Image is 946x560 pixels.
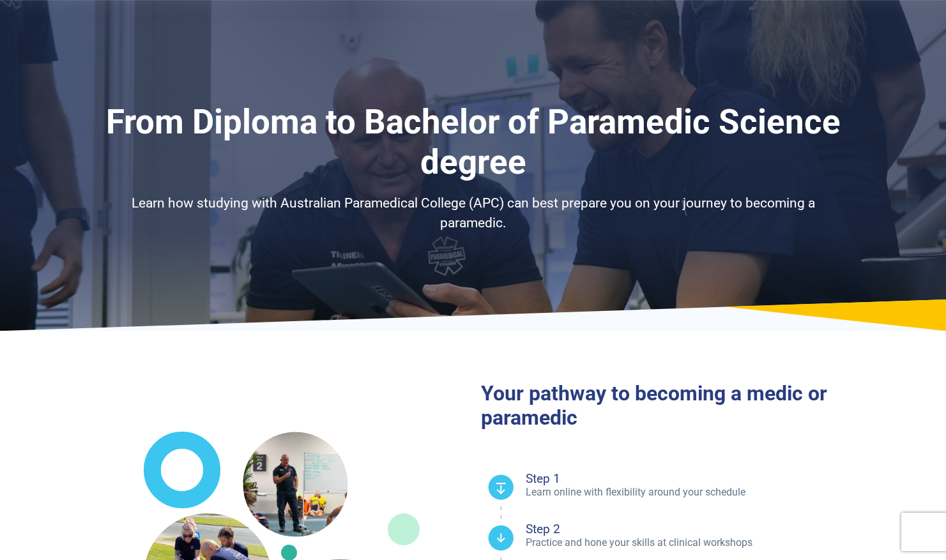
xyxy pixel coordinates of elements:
h4: Step 1 [526,473,913,485]
p: Practice and hone your skills at clinical workshops [526,536,913,550]
h1: From Diploma to Bachelor of Paramedic Science degree [100,102,847,183]
p: Learn how studying with Australian Paramedical College (APC) can best prepare you on your journey... [100,193,847,234]
p: Learn online with flexibility around your schedule [526,485,913,499]
h4: Step 2 [526,523,913,535]
h2: Your pathway to becoming a medic or paramedic [481,381,913,430]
